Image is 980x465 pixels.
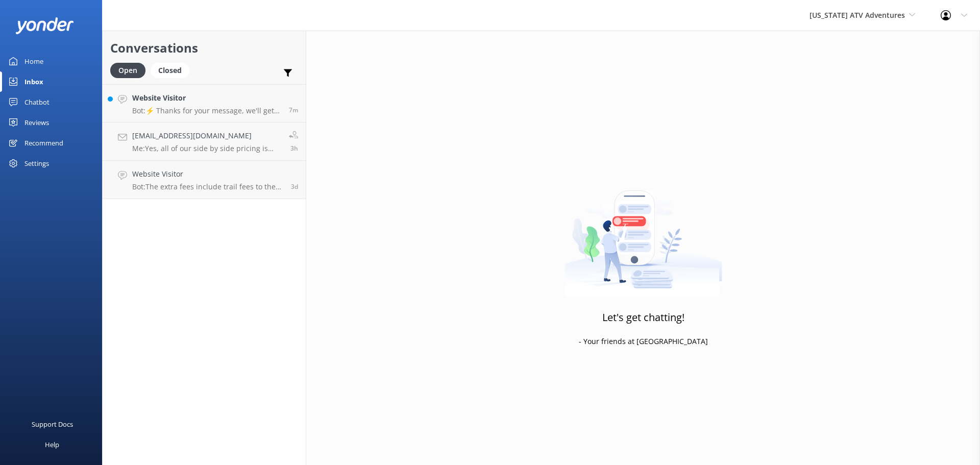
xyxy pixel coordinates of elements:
div: Closed [151,63,189,78]
div: Help [45,434,59,455]
span: Aug 31 2025 07:04am (UTC -07:00) America/Tijuana [290,144,298,153]
a: Closed [151,64,194,76]
img: artwork of a man stealing a conversation from at giant smartphone [565,169,722,297]
a: Website VisitorBot:⚡ Thanks for your message, we'll get back to you as soon as we can. You're als... [103,84,306,123]
div: Chatbot [24,92,50,112]
h4: [EMAIL_ADDRESS][DOMAIN_NAME] [132,130,281,141]
p: Me: Yes, all of our side by side pricing is per vehicle. See the full schedule of availability on... [132,144,281,153]
div: Settings [24,153,49,174]
a: Open [110,64,151,76]
span: [US_STATE] ATV Adventures [810,10,905,20]
h2: Conversations [110,38,298,58]
a: Website VisitorBot:The extra fees include trail fees to the forest service, fuel charges, and sal... [103,161,306,199]
div: Reviews [24,112,49,133]
h4: Website Visitor [132,92,281,104]
div: Inbox [24,71,43,92]
p: - Your friends at [GEOGRAPHIC_DATA] [579,336,708,347]
div: Recommend [24,133,63,153]
h3: Let's get chatting! [602,309,684,326]
p: Bot: The extra fees include trail fees to the forest service, fuel charges, and sales tax. For th... [132,182,283,191]
img: yonder-white-logo.png [15,17,74,34]
p: Bot: ⚡ Thanks for your message, we'll get back to you as soon as we can. You're also welcome to k... [132,106,281,115]
span: Aug 31 2025 09:58am (UTC -07:00) America/Tijuana [289,106,298,114]
div: Support Docs [32,414,73,434]
a: [EMAIL_ADDRESS][DOMAIN_NAME]Me:Yes, all of our side by side pricing is per vehicle. See the full ... [103,123,306,161]
h4: Website Visitor [132,168,283,180]
div: Home [24,51,43,71]
span: Aug 28 2025 08:11am (UTC -07:00) America/Tijuana [291,182,298,191]
div: Open [110,63,145,78]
